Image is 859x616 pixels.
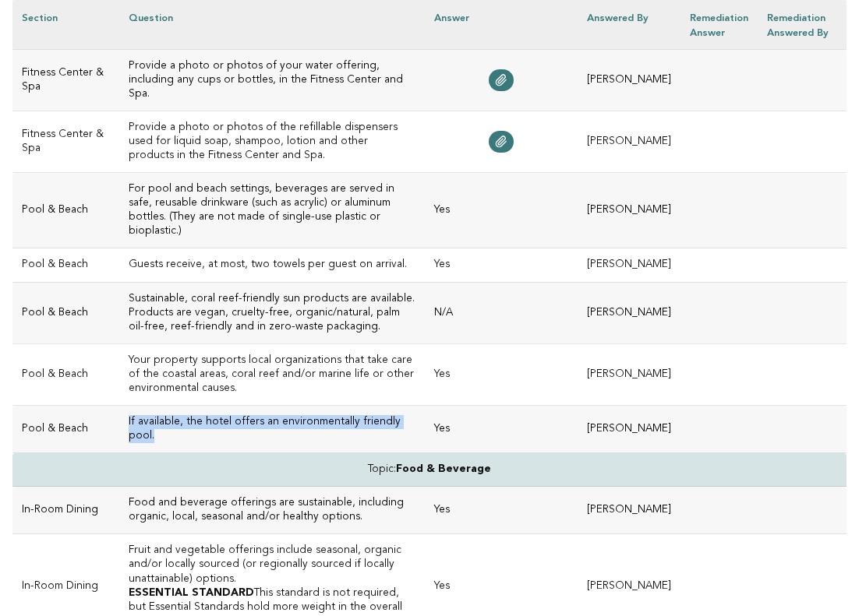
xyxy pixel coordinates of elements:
h3: Provide a photo or photos of the refillable dispensers used for liquid soap, shampoo, lotion and ... [129,121,415,163]
td: [PERSON_NAME] [578,173,680,248]
td: [PERSON_NAME] [578,248,680,282]
td: Pool & Beach [12,343,119,405]
td: Yes [425,487,578,534]
td: [PERSON_NAME] [578,111,680,172]
td: Yes [425,343,578,405]
td: [PERSON_NAME] [578,49,680,111]
td: Pool & Beach [12,173,119,248]
td: Yes [425,248,578,282]
td: Yes [425,173,578,248]
h3: Your property supports local organizations that take care of the coastal areas, coral reef and/or... [129,354,415,396]
strong: ESSENTIAL STANDARD [129,588,254,598]
td: [PERSON_NAME] [578,406,680,453]
td: In-Room Dining [12,487,119,534]
td: [PERSON_NAME] [578,487,680,534]
h3: Provide a photo or photos of your water offering, including any cups or bottles, in the Fitness C... [129,59,415,101]
td: N/A [425,282,578,343]
h3: Food and beverage offerings are sustainable, including organic, local, seasonal and/or healthy op... [129,496,415,524]
td: [PERSON_NAME] [578,343,680,405]
td: Pool & Beach [12,282,119,343]
h3: Fruit and vegetable offerings include seasonal, organic and/or locally sourced (or regionally sou... [129,544,415,586]
td: Pool & Beach [12,248,119,282]
td: Yes [425,406,578,453]
h3: For pool and beach settings, beverages are served in safe, reusable drinkware (such as acrylic) o... [129,182,415,238]
h3: Guests receive, at most, two towels per guest on arrival. [129,258,415,272]
strong: Food & Beverage [396,464,491,474]
td: [PERSON_NAME] [578,282,680,343]
h3: If available, the hotel offers an environmentally friendly pool. [129,415,415,443]
td: Fitness Center & Spa [12,49,119,111]
td: Pool & Beach [12,406,119,453]
td: Topic: [12,453,847,487]
h3: Sustainable, coral reef-friendly sun products are available. Products are vegan, cruelty-free, or... [129,292,415,334]
td: Fitness Center & Spa [12,111,119,172]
